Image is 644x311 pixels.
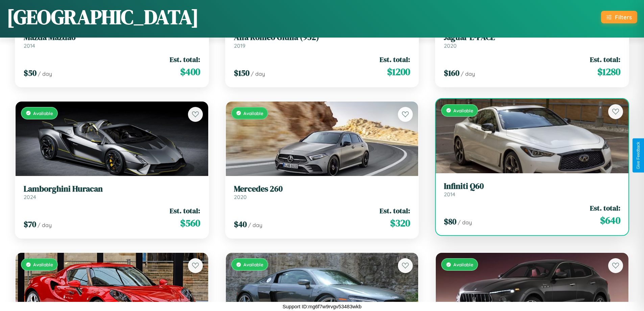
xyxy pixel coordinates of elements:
a: Alfa Romeo Giulia (952)2019 [234,32,410,49]
h3: Infiniti Q60 [444,181,620,191]
div: Give Feedback [636,142,641,169]
span: Available [243,262,263,267]
span: 2020 [444,42,457,49]
h3: Mercedes 260 [234,184,410,194]
a: Infiniti Q602014 [444,181,620,198]
span: $ 400 [180,65,200,79]
h1: [GEOGRAPHIC_DATA] [7,3,199,31]
a: Jaguar E-PACE2020 [444,32,620,49]
div: Filters [615,14,632,21]
span: $ 70 [24,219,36,230]
span: $ 560 [180,216,200,230]
span: $ 40 [234,219,247,230]
span: Available [243,110,263,116]
a: Lamborghini Huracan2024 [24,184,200,201]
span: Available [453,108,473,113]
h3: Mazda Mazda6 [24,32,200,42]
span: Est. total: [170,206,200,216]
span: Est. total: [590,54,620,64]
span: Est. total: [380,54,410,64]
span: $ 150 [234,67,249,79]
span: Available [33,110,53,116]
span: / day [38,70,52,77]
p: Support ID: mg6f7w9rvgv53483wkb [283,302,361,311]
span: Available [453,262,473,267]
span: 2014 [444,191,455,198]
span: $ 320 [390,216,410,230]
span: $ 1280 [597,65,620,79]
span: 2024 [24,194,36,200]
span: 2019 [234,42,245,49]
a: Mercedes 2602020 [234,184,410,201]
span: $ 50 [24,67,37,79]
h3: Jaguar E-PACE [444,32,620,42]
span: 2020 [234,194,247,200]
button: Filters [601,11,637,23]
span: $ 1200 [387,65,410,79]
span: Available [33,262,53,267]
span: / day [38,222,52,228]
span: Est. total: [170,54,200,64]
h3: Alfa Romeo Giulia (952) [234,32,410,42]
span: 2014 [24,42,35,49]
span: $ 80 [444,216,456,227]
a: Mazda Mazda62014 [24,32,200,49]
span: $ 160 [444,67,459,79]
h3: Lamborghini Huracan [24,184,200,194]
span: Est. total: [590,203,620,213]
span: $ 640 [600,214,620,227]
span: / day [461,70,475,77]
span: / day [458,219,472,226]
span: / day [251,70,265,77]
span: Est. total: [380,206,410,216]
span: / day [248,222,262,228]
